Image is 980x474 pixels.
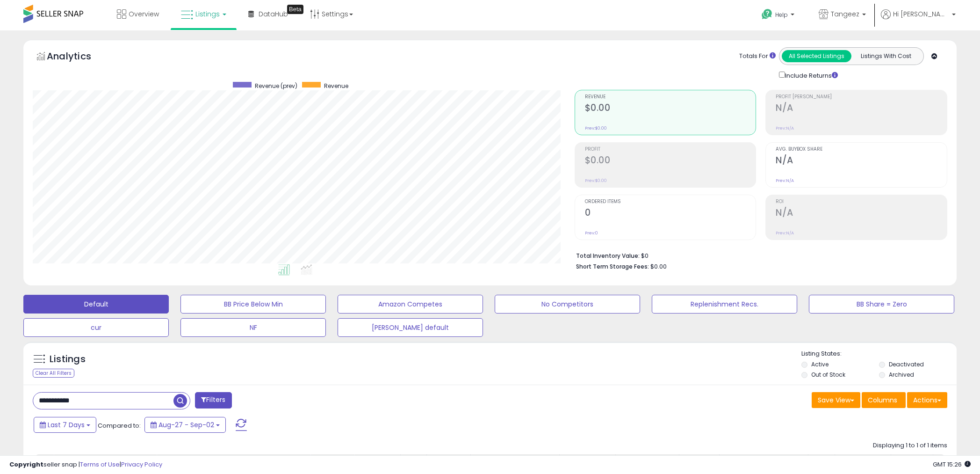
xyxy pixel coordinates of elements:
button: Amazon Competes [338,295,483,314]
b: Short Term Storage Fees: [576,263,649,270]
strong: Copyright [9,460,43,469]
span: Listings [195,9,220,19]
span: Revenue [324,82,348,90]
label: Deactivated [889,360,924,368]
span: Profit [585,147,756,152]
h2: N/A [776,155,947,168]
label: Archived [889,371,914,379]
button: BB Share = Zero [809,295,954,314]
div: Clear All Filters [33,369,74,378]
span: ROI [776,199,947,204]
h2: N/A [776,207,947,220]
li: $0 [576,249,941,261]
a: Help [754,1,804,30]
label: Out of Stock [811,371,845,379]
button: No Competitors [495,295,640,314]
h5: Analytics [47,50,109,65]
div: Totals For [739,52,776,61]
span: Avg. Buybox Share [776,147,947,152]
span: Last 7 Days [48,420,85,430]
span: 2025-09-10 15:26 GMT [933,460,971,469]
b: Total Inventory Value: [576,252,640,260]
button: Filters [195,392,231,408]
span: Overview [129,9,159,19]
span: Compared to: [98,421,141,430]
button: Replenishment Recs. [652,295,797,314]
span: Tangeez [831,9,859,19]
i: Get Help [761,8,773,20]
span: Revenue [585,95,756,100]
a: Hi [PERSON_NAME] [881,9,956,30]
button: Actions [907,392,947,408]
span: Aug-27 - Sep-02 [159,420,214,430]
span: $0.00 [650,262,667,271]
h2: $0.00 [585,155,756,168]
h5: Listings [50,353,86,366]
button: BB Price Below Min [180,295,326,314]
h2: N/A [776,102,947,115]
span: Hi [PERSON_NAME] [893,9,949,19]
div: seller snap | | [9,460,162,469]
small: Prev: $0.00 [585,125,607,131]
span: DataHub [259,9,288,19]
small: Prev: N/A [776,178,794,183]
div: Tooltip anchor [287,5,303,14]
p: Listing States: [801,350,957,358]
span: Profit [PERSON_NAME] [776,95,947,100]
a: Terms of Use [80,460,120,469]
small: Prev: 0 [585,230,598,236]
small: Prev: $0.00 [585,178,607,183]
button: Columns [862,392,906,408]
h2: 0 [585,207,756,220]
div: Include Returns [772,70,849,80]
button: All Selected Listings [782,50,851,62]
small: Prev: N/A [776,125,794,131]
span: Help [775,11,788,19]
small: Prev: N/A [776,230,794,236]
button: Default [23,295,169,314]
label: Active [811,360,829,368]
button: [PERSON_NAME] default [338,318,483,337]
button: Aug-27 - Sep-02 [144,417,226,433]
span: Columns [868,395,897,405]
span: Ordered Items [585,199,756,204]
h2: $0.00 [585,102,756,115]
div: Displaying 1 to 1 of 1 items [873,441,947,450]
button: Last 7 Days [34,417,96,433]
span: Revenue (prev) [255,82,297,90]
a: Privacy Policy [121,460,162,469]
button: cur [23,318,169,337]
button: Listings With Cost [851,50,921,62]
button: Save View [812,392,860,408]
button: NF [180,318,326,337]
